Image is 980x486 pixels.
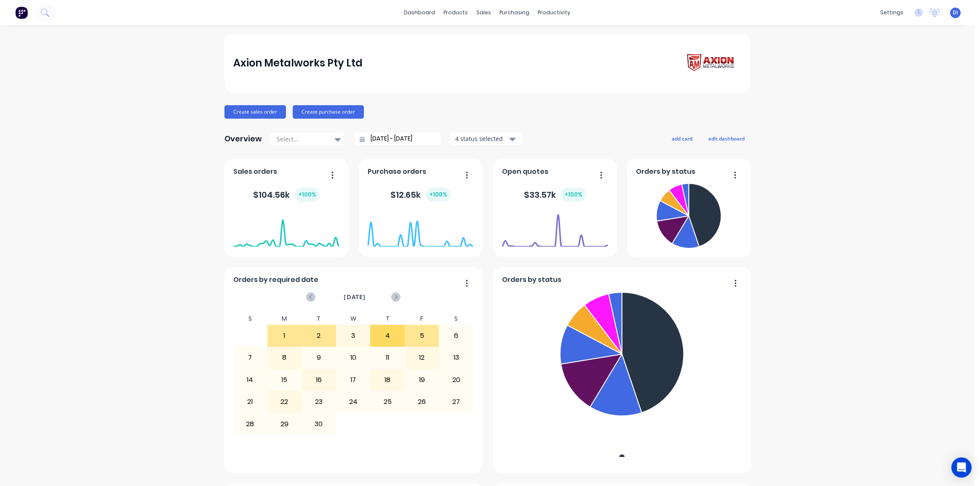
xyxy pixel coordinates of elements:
div: F [405,313,439,325]
div: 7 [233,347,267,368]
div: 14 [233,369,267,390]
div: 30 [302,413,336,434]
div: settings [876,6,908,19]
div: Axion Metalworks Pty Ltd [233,55,363,72]
div: 13 [439,347,473,368]
div: 25 [371,391,404,412]
div: 4 status selected [455,134,508,143]
div: 3 [336,325,370,346]
button: edit dashboard [703,133,750,144]
span: Purchase orders [368,167,426,177]
div: 2 [302,325,336,346]
div: 22 [268,391,302,412]
span: DI [953,9,958,16]
img: Axion Metalworks Pty Ltd [682,51,741,75]
div: T [370,313,405,325]
div: productivity [534,6,574,19]
span: Sales orders [233,167,277,177]
div: + 100 % [426,188,451,202]
button: 4 status selected [451,133,522,145]
div: 15 [268,369,302,390]
div: $ 104.56k [253,188,320,202]
div: $ 12.65k [390,188,451,202]
div: purchasing [495,6,534,19]
div: 21 [233,391,267,412]
div: 29 [268,413,302,434]
span: Open quotes [502,167,548,177]
div: 1 [268,325,302,346]
div: $ 33.57k [524,188,586,202]
div: Overview [224,130,262,147]
div: Open Intercom Messenger [951,457,972,478]
div: 19 [405,369,439,390]
div: sales [472,6,495,19]
div: 6 [439,325,473,346]
div: S [439,313,473,325]
div: T [302,313,336,325]
div: 24 [336,391,370,412]
div: W [336,313,371,325]
span: Orders by status [636,167,695,177]
div: M [267,313,302,325]
span: [DATE] [344,292,366,302]
button: add card [666,133,698,144]
div: 23 [302,391,336,412]
div: S [233,313,267,325]
div: 27 [439,391,473,412]
div: + 100 % [295,188,320,202]
div: 16 [302,369,336,390]
div: 12 [405,347,439,368]
div: 20 [439,369,473,390]
a: dashboard [400,6,439,19]
div: 8 [268,347,302,368]
div: 18 [371,369,404,390]
div: 4 [371,325,404,346]
div: 28 [233,413,267,434]
div: 26 [405,391,439,412]
div: 17 [336,369,370,390]
button: Create sales order [224,105,286,119]
button: Create purchase order [293,105,364,119]
div: + 100 % [561,188,586,202]
img: Factory [15,6,28,19]
div: 5 [405,325,439,346]
div: products [439,6,472,19]
div: 11 [371,347,404,368]
div: 10 [336,347,370,368]
div: 9 [302,347,336,368]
